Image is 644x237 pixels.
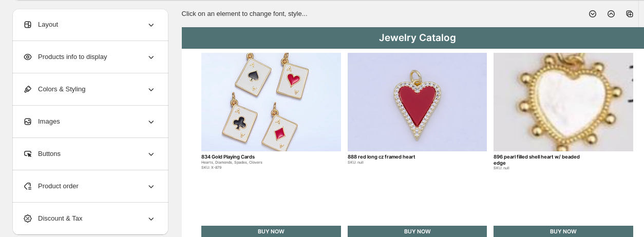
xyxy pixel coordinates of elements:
[494,166,590,171] div: SKU: null
[494,154,590,166] div: 896 pearl filled shell heart w/ beaded edge
[348,53,487,152] img: primaryImage
[23,181,79,191] span: Product order
[201,154,297,160] div: 834 Gold Playing Cards
[182,9,308,19] p: Click on an element to change font, style...
[23,52,107,62] span: Products info to display
[348,161,444,165] div: SKU: null
[494,53,633,152] img: primaryImage
[201,53,341,152] img: primaryImage
[23,84,85,94] span: Colors & Styling
[23,19,58,30] span: Layout
[23,149,61,159] span: Buttons
[201,161,297,165] div: Hearts, Diamonds, Spades, Clovers
[23,116,60,127] span: Images
[348,154,444,160] div: 888 red long cz framed heart
[23,213,82,224] span: Discount & Tax
[201,166,297,170] div: SKU: X-879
